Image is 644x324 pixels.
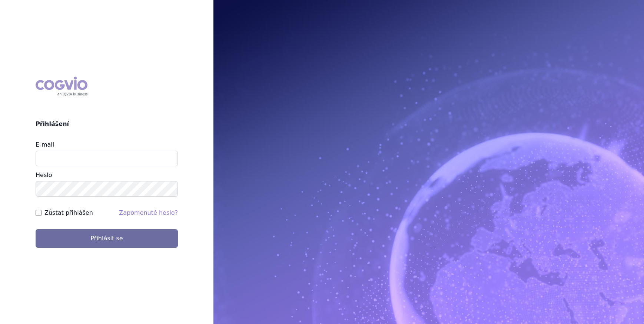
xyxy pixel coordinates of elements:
h2: Přihlášení [36,120,178,128]
label: E-mail [36,141,54,148]
a: Zapomenuté heslo? [119,209,178,216]
label: Heslo [36,171,52,178]
button: Přihlásit se [36,229,178,248]
div: COGVIO [36,77,87,96]
label: Zůstat přihlášen [44,208,93,217]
